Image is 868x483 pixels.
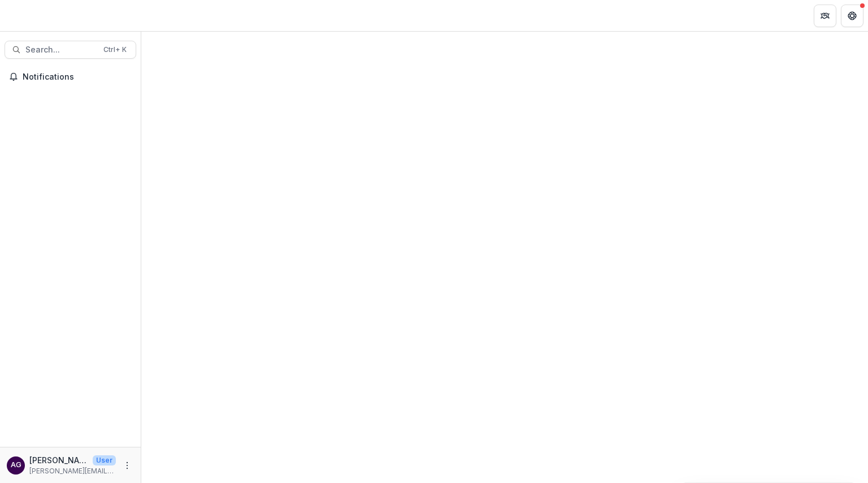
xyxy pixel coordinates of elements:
[11,462,21,469] div: Alan Griffin
[23,72,132,82] span: Notifications
[29,454,88,466] p: [PERSON_NAME]
[841,5,863,27] button: Get Help
[101,43,129,56] div: Ctrl + K
[5,68,136,86] button: Notifications
[814,5,836,27] button: Partners
[25,45,97,55] span: Search...
[29,466,116,476] p: [PERSON_NAME][EMAIL_ADDRESS][PERSON_NAME][DOMAIN_NAME]
[5,41,136,59] button: Search...
[93,455,116,465] p: User
[146,7,194,24] nav: breadcrumb
[120,459,134,472] button: More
